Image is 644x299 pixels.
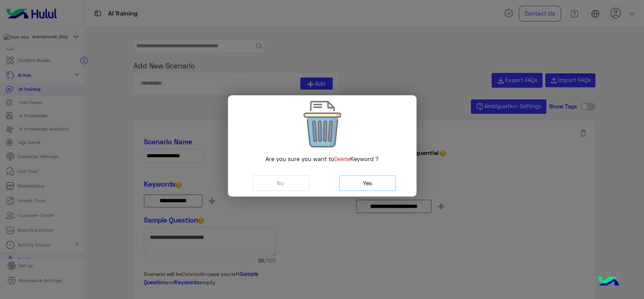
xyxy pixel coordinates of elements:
h6: Are you sure you want to Keyword ? [234,155,411,162]
button: No [252,175,309,191]
span: Yes [363,180,372,186]
img: hulul-logo.png [595,269,621,295]
span: Delete [334,155,350,162]
span: No [277,180,284,186]
button: Yes [339,175,396,191]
